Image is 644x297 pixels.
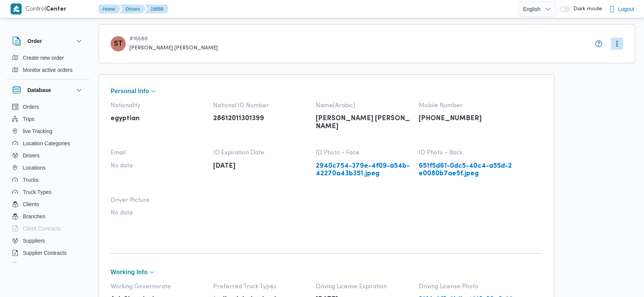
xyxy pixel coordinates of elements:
[606,2,638,17] button: Logout
[9,247,87,259] button: Supplier Contracts
[9,259,87,271] button: Devices
[11,3,22,14] img: X8yXhbKr1z7QwAAAABJRU5ErkJggg==
[23,65,73,75] span: Monitor active orders
[213,102,308,109] span: National ID Number
[316,149,411,156] span: ID Photo - Face
[419,162,514,178] a: 651f5d61-0dc5-40c4-a55d-2e0080b7ae5f.jpeg
[9,113,87,125] button: Trips
[12,86,84,95] button: Database
[8,267,32,289] iframe: chat widget
[570,6,602,12] span: Dark mode
[9,235,87,247] button: Suppliers
[9,52,87,64] button: Create new order
[111,149,206,156] span: Email
[9,137,87,149] button: Location Categories
[111,96,543,240] div: Personal Info
[23,127,52,136] span: live Tracking
[213,283,308,290] span: Preferred Truck Types
[12,37,84,46] button: Order
[23,139,70,148] span: Location Categories
[111,88,149,94] span: Personal Info
[419,149,514,156] span: ID Photo - Back
[213,149,308,156] span: ID Expiration Date
[111,283,206,290] span: Working Governorate
[23,187,51,197] span: Truck Types
[120,5,146,14] button: Drivers
[9,174,87,186] button: Trucks
[213,115,308,123] p: 28612011301399
[111,88,543,94] button: Personal Info
[316,162,411,178] a: 2940c754-379e-4f09-a54b-42270a43b351.jpeg
[23,102,39,111] span: Orders
[9,210,87,222] button: Branches
[23,163,46,172] span: Locations
[27,37,42,46] h3: Order
[27,86,51,95] h3: Database
[111,269,543,275] button: Working Info
[23,212,45,221] span: Branches
[6,101,90,265] div: Database
[23,236,45,245] span: Suppliers
[316,102,411,109] span: Name(Arabic)
[23,175,38,184] span: Trucks
[46,6,66,12] b: Center
[111,102,206,109] span: Nationality
[98,5,121,14] button: Home
[9,198,87,210] button: Clients
[130,45,218,51] span: [PERSON_NAME] [PERSON_NAME]
[111,162,206,169] span: No data
[130,36,218,42] span: # 16688
[611,38,623,50] button: More
[419,115,514,123] p: [PHONE_NUMBER]
[23,224,61,233] span: Client Contracts
[23,200,39,209] span: Clients
[111,269,147,275] span: Working Info
[111,197,206,204] span: Driver Picture
[316,283,411,290] span: Driving License Expiration
[9,101,87,113] button: Orders
[419,283,514,290] span: Driving License Photo
[9,64,87,76] button: Monitor active orders
[6,52,90,79] div: Order
[9,222,87,235] button: Client Contracts
[9,125,87,137] button: live Tracking
[23,53,64,62] span: Create new order
[111,36,126,51] div: Saaid Throt Mahmood Radhwan
[114,36,123,51] span: ST
[23,114,35,124] span: Trips
[594,39,603,48] button: info
[23,151,40,160] span: Drivers
[111,115,206,123] p: egyptian
[23,260,42,270] span: Devices
[419,102,514,109] span: Mobile Number
[213,162,308,170] p: [DATE]
[316,115,411,130] p: [PERSON_NAME] [PERSON_NAME]
[9,149,87,162] button: Drivers
[111,210,206,216] span: No data
[9,186,87,198] button: Truck Types
[618,5,635,14] span: Logout
[23,248,66,257] span: Supplier Contracts
[145,5,168,14] button: 16688
[9,162,87,174] button: Locations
